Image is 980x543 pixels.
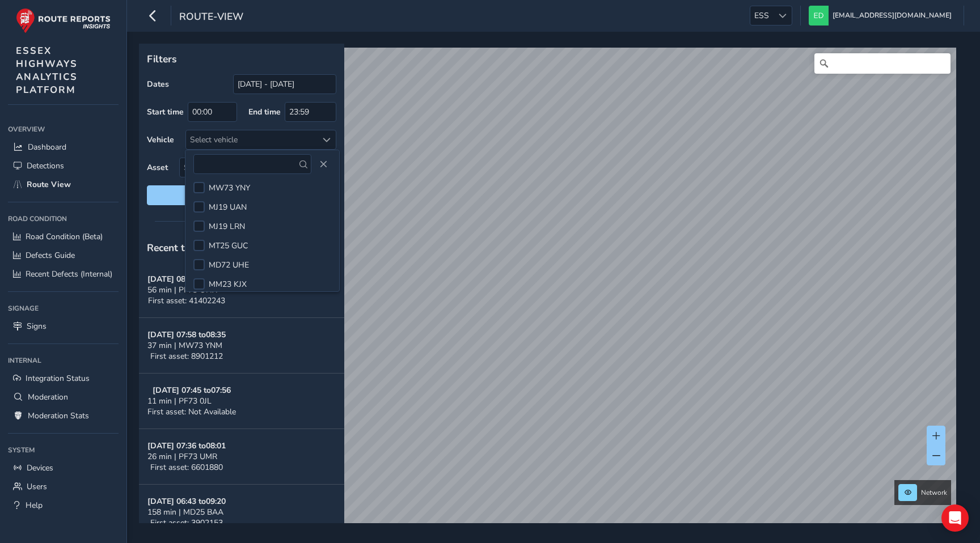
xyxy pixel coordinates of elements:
[814,53,951,74] input: Search
[8,369,119,388] a: Integration Status
[139,262,344,318] button: [DATE] 08:29 to09:2456 min | PF73 OHXFirst asset: 41402243
[27,160,64,171] span: Detections
[8,138,119,156] a: Dashboard
[8,477,119,496] a: Users
[147,451,217,462] span: 26 min | PF73 UMR
[8,300,119,317] div: Signage
[186,130,317,149] div: Select vehicle
[147,340,222,351] span: 37 min | MW73 YNM
[139,429,344,485] button: [DATE] 07:36 to08:0126 min | PF73 UMRFirst asset: 6601880
[147,329,226,340] strong: [DATE] 07:58 to 08:35
[209,202,247,213] span: MJ19 UAN
[209,279,247,290] span: MM23 KJX
[155,190,328,201] span: Reset filters
[809,6,956,26] button: [EMAIL_ADDRESS][DOMAIN_NAME]
[941,504,969,532] div: Open Intercom Messenger
[8,442,119,459] div: System
[8,175,119,194] a: Route View
[8,227,119,246] a: Road Condition (Beta)
[147,496,226,507] strong: [DATE] 06:43 to 09:20
[26,373,90,384] span: Integration Status
[8,246,119,265] a: Defects Guide
[921,488,947,497] span: Network
[147,396,212,406] span: 11 min | PF73 0JL
[28,410,89,421] span: Moderation Stats
[147,285,217,295] span: 56 min | PF73 OHX
[26,250,75,261] span: Defects Guide
[28,142,66,152] span: Dashboard
[248,107,281,117] label: End time
[139,485,344,540] button: [DATE] 06:43 to09:20158 min | MD25 BAAFirst asset: 3902153
[147,406,236,417] span: First asset: Not Available
[180,158,317,177] span: Select an asset code
[8,265,119,283] a: Recent Defects (Internal)
[8,121,119,138] div: Overview
[8,406,119,425] a: Moderation Stats
[8,496,119,515] a: Help
[8,459,119,477] a: Devices
[148,295,225,306] span: First asset: 41402243
[147,241,202,254] span: Recent trips
[150,517,223,528] span: First asset: 3902153
[8,352,119,369] div: Internal
[8,317,119,336] a: Signs
[27,321,47,332] span: Signs
[139,318,344,374] button: [DATE] 07:58 to08:3537 min | MW73 YNMFirst asset: 8901212
[750,6,773,25] span: ESS
[147,440,226,451] strong: [DATE] 07:36 to 08:01
[8,388,119,406] a: Moderation
[209,221,245,232] span: MJ19 LRN
[8,156,119,175] a: Detections
[143,48,956,536] canvas: Map
[209,183,250,193] span: MW73 YNY
[8,210,119,227] div: Road Condition
[147,507,223,517] span: 158 min | MD25 BAA
[150,351,223,362] span: First asset: 8901212
[147,79,169,90] label: Dates
[147,52,336,66] p: Filters
[833,6,952,26] span: [EMAIL_ADDRESS][DOMAIN_NAME]
[147,134,174,145] label: Vehicle
[209,260,249,270] span: MD72 UHE
[147,274,226,285] strong: [DATE] 08:29 to 09:24
[27,481,47,492] span: Users
[209,240,248,251] span: MT25 GUC
[26,500,43,511] span: Help
[153,385,231,396] strong: [DATE] 07:45 to 07:56
[809,6,829,26] img: diamond-layout
[147,162,168,173] label: Asset
[26,231,103,242] span: Road Condition (Beta)
[16,44,78,96] span: ESSEX HIGHWAYS ANALYTICS PLATFORM
[27,179,71,190] span: Route View
[28,392,68,402] span: Moderation
[27,463,53,473] span: Devices
[179,10,243,26] span: route-view
[150,462,223,473] span: First asset: 6601880
[26,269,112,279] span: Recent Defects (Internal)
[315,156,331,172] button: Close
[139,374,344,429] button: [DATE] 07:45 to07:5611 min | PF73 0JLFirst asset: Not Available
[147,185,336,205] button: Reset filters
[147,107,184,117] label: Start time
[16,8,111,33] img: rr logo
